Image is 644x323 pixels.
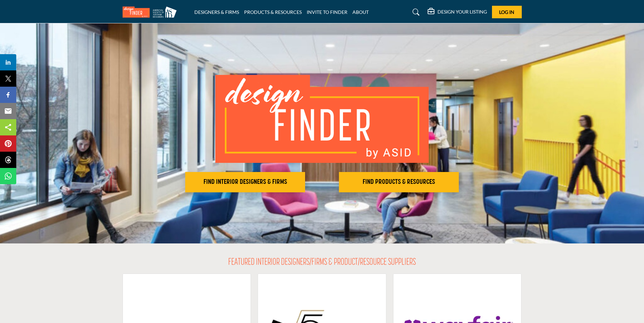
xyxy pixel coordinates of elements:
[499,9,514,15] span: Log In
[437,9,487,15] h5: DESIGN YOUR LISTING
[406,7,424,18] a: Search
[352,9,369,15] a: ABOUT
[492,6,522,18] button: Log In
[428,8,487,16] div: DESIGN YOUR LISTING
[123,6,180,18] img: Site Logo
[307,9,347,15] a: INVITE TO FINDER
[187,178,303,186] h2: FIND INTERIOR DESIGNERS & FIRMS
[215,75,429,163] img: image
[339,172,459,192] button: FIND PRODUCTS & RESOURCES
[228,257,416,268] h2: FEATURED INTERIOR DESIGNERS/FIRMS & PRODUCT/RESOURCE SUPPLIERS
[341,178,457,186] h2: FIND PRODUCTS & RESOURCES
[244,9,302,15] a: PRODUCTS & RESOURCES
[185,172,305,192] button: FIND INTERIOR DESIGNERS & FIRMS
[194,9,239,15] a: DESIGNERS & FIRMS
